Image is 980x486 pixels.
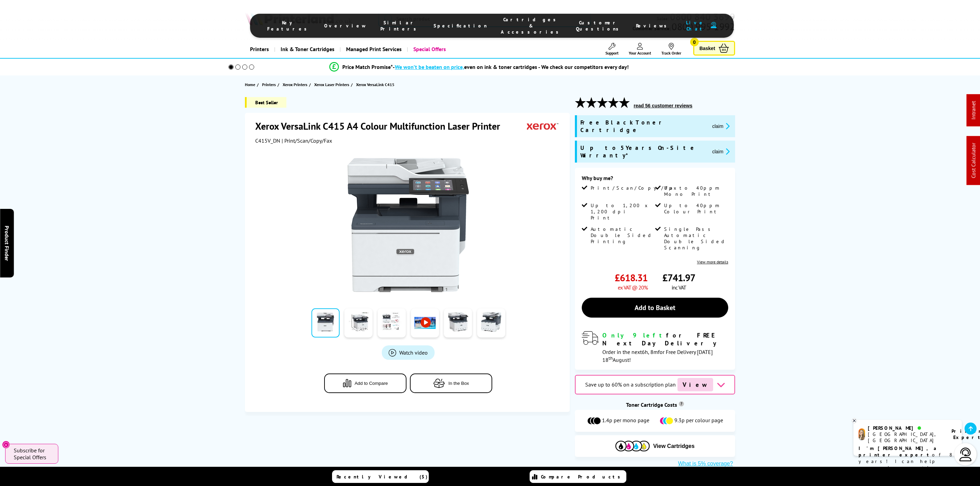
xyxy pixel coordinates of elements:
[676,460,735,467] button: What is 5% coverage?
[281,40,334,58] span: Ink & Toner Cartridges
[580,440,730,452] button: View Cartridges
[970,101,977,120] a: Intranet
[672,284,686,291] span: inc VAT
[527,120,558,132] img: Xerox
[245,81,255,88] span: Home
[605,50,618,56] span: Support
[693,41,735,56] a: Basket 0
[314,81,349,88] span: Xerox Laser Printers
[3,225,10,261] span: Product Finder
[674,417,723,425] span: 9.3p per colour page
[324,23,367,29] span: Overview
[399,349,428,356] span: Watch video
[629,50,651,56] span: Your Account
[332,470,429,483] a: Recently Viewed (5)
[283,81,309,88] a: Xerox Printers
[582,331,728,363] div: modal_delivery
[393,63,629,70] div: - even on ink & toner cartridges - We check our competitors every day!
[959,448,972,461] img: user-headset-light.svg
[653,443,695,449] span: View Cartridges
[530,470,626,483] a: Compare Products
[2,441,10,449] button: Close
[340,40,407,58] a: Managed Print Services
[582,298,728,318] a: Add to Basket
[859,445,938,458] b: I'm [PERSON_NAME], a printer expert
[575,401,735,408] div: Toner Cartridge Costs
[591,185,679,191] span: Print/Scan/Copy/Fax
[711,22,717,28] img: user-headset-duotone.svg
[970,143,977,178] a: Cost Calculator
[219,61,740,73] li: modal_Promise
[859,428,865,440] img: amy-livechat.png
[580,119,707,134] span: Free Black Toner Cartridge
[255,120,507,132] h1: Xerox VersaLink C415 A4 Colour Multifunction Laser Printer
[679,401,684,406] sup: Cost per page
[342,63,393,70] span: Price Match Promise*
[245,40,274,58] a: Printers
[407,40,451,58] a: Special Offers
[602,331,666,339] span: Only 9 left
[697,259,728,264] a: View more details
[859,445,957,478] p: of 8 years! I can help you choose the right product
[282,137,332,144] span: | Print/Scan/Copy/Fax
[314,81,351,88] a: Xerox Laser Printers
[410,374,492,393] button: In the Box
[664,185,727,197] span: Up to 40ppm Mono Print
[283,81,307,88] span: Xerox Printers
[699,44,715,53] span: Basket
[262,81,276,88] span: Printers
[629,43,651,56] a: Your Account
[710,122,732,130] button: promo-description
[602,417,649,425] span: 1.4p per mono page
[541,474,624,480] span: Compare Products
[255,137,280,144] span: C415V_DN
[591,202,653,221] span: Up to 1,200 x 1,200 dpi Print
[14,447,51,461] span: Subscribe for Special Offers
[434,23,487,29] span: Specification
[615,441,650,451] img: Cartridges
[618,284,648,291] span: ex VAT @ 20%
[356,82,394,87] span: Xerox VersaLink C415
[664,226,727,251] span: Single Pass Automatic Double Sided Scanning
[661,43,681,56] a: Track Order
[245,97,286,108] span: Best Seller
[341,158,475,292] img: Xerox VersaLink C415
[336,474,428,480] span: Recently Viewed (5)
[664,202,727,215] span: Up to 40ppm Colour Print
[642,348,658,355] span: 6h, 8m
[631,103,694,109] button: read 56 customer reviews
[582,175,728,185] div: Why buy me?
[609,355,613,361] sup: th
[662,271,695,284] span: £741.97
[585,381,676,388] span: Save up to 60% on a subscription plan
[355,381,388,386] span: Add to Compare
[602,348,713,363] span: Order in the next for Free Delivery [DATE] 18 August!
[576,20,622,32] span: Customer Questions
[710,147,732,155] button: promo-description
[636,23,670,29] span: Reviews
[580,144,707,159] span: Up to 5 Years On-Site Warranty*
[591,226,653,245] span: Automatic Double Sided Printing
[615,271,648,284] span: £618.31
[501,16,562,35] span: Cartridges & Accessories
[395,63,464,70] span: We won’t be beaten on price,
[324,374,406,393] button: Add to Compare
[380,20,420,32] span: Similar Printers
[448,381,469,386] span: In the Box
[245,81,257,88] a: Home
[602,331,728,347] div: for FREE Next Day Delivery
[684,20,707,32] span: Live Chat
[262,81,278,88] a: Printers
[267,20,310,32] span: Key Features
[382,345,435,360] a: Product_All_Videos
[868,431,943,443] div: [GEOGRAPHIC_DATA], [GEOGRAPHIC_DATA]
[274,40,340,58] a: Ink & Toner Cartridges
[690,38,699,46] span: 0
[677,378,713,391] span: View
[868,425,943,431] div: [PERSON_NAME]
[605,43,618,56] a: Support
